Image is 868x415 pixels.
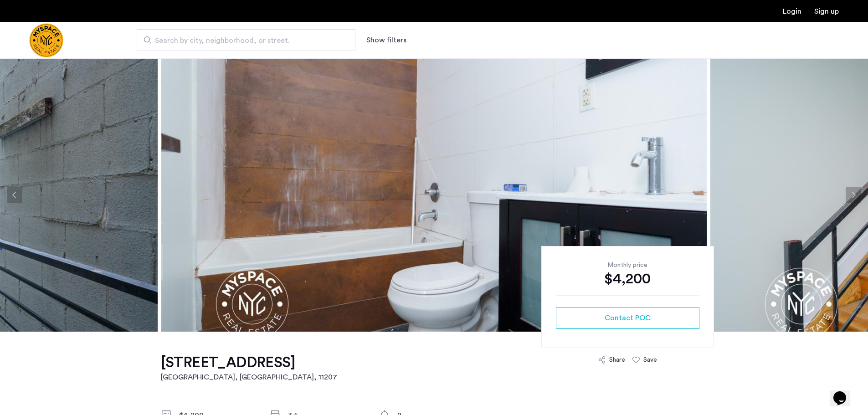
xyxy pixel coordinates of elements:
[556,307,699,329] button: button
[137,29,355,51] input: Apartment Search
[161,372,337,383] h2: [GEOGRAPHIC_DATA], [GEOGRAPHIC_DATA] , 11207
[7,187,22,203] button: Previous apartment
[29,23,63,57] img: logo
[605,313,651,323] span: Contact POC
[366,35,406,46] button: Show or hide filters
[814,8,839,15] a: Registration
[643,355,657,364] div: Save
[830,379,859,406] iframe: chat widget
[29,23,63,57] a: Cazamio Logo
[846,187,861,203] button: Next apartment
[783,8,801,15] a: Login
[556,270,699,288] div: $4,200
[609,355,625,364] div: Share
[155,35,330,46] span: Search by city, neighborhood, or street.
[161,354,337,372] h1: [STREET_ADDRESS]
[161,354,337,383] a: [STREET_ADDRESS][GEOGRAPHIC_DATA], [GEOGRAPHIC_DATA], 11207
[556,261,699,270] div: Monthly price
[161,58,707,332] img: apartment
